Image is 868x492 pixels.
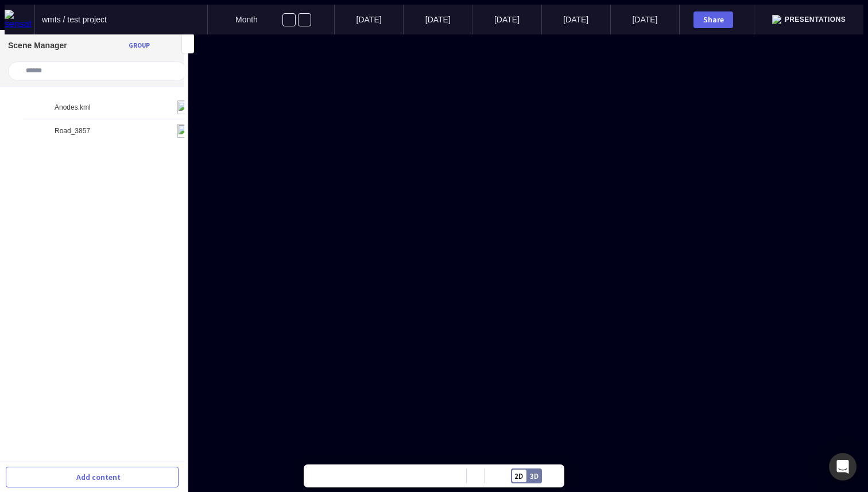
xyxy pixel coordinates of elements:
[693,11,733,28] button: Share
[5,10,34,29] img: sensat
[541,5,610,34] mapp-timeline-period: [DATE]
[829,453,857,481] div: Open Intercom Messenger
[472,5,541,34] mapp-timeline-period: [DATE]
[42,15,107,24] span: wmts / test project
[610,5,679,34] mapp-timeline-period: [DATE]
[699,16,728,24] div: Share
[785,16,846,24] span: Presentations
[772,15,781,24] img: presentation.svg
[235,15,258,24] span: Month
[403,5,472,34] mapp-timeline-period: [DATE]
[334,5,403,34] mapp-timeline-period: [DATE]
